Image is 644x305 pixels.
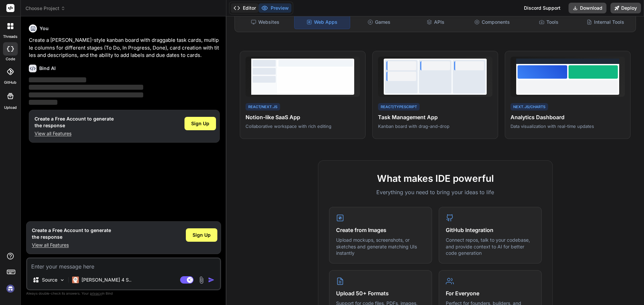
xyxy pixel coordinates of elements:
[610,3,641,13] button: Deploy
[446,237,535,256] p: Connect repos, talk to your codebase, and provide context to AI for better code generation
[511,103,548,111] div: Next.js/Charts
[336,237,425,256] p: Upload mockups, screenshots, or sketches and generate matching UIs instantly
[231,3,259,13] button: Editor
[32,242,111,248] p: View all Features
[336,289,425,297] h4: Upload 50+ Formats
[29,100,57,105] span: ‌
[336,226,425,234] h4: Create from Images
[352,15,407,29] div: Games
[3,34,17,40] label: threads
[246,113,360,121] h4: Notion-like SaaS App
[29,85,143,90] span: ‌
[520,3,565,13] div: Discord Support
[40,25,49,32] h6: You
[191,120,209,127] span: Sign Up
[208,277,215,283] img: icon
[465,15,520,29] div: Components
[193,232,211,238] span: Sign Up
[42,277,57,283] p: Source
[29,77,86,82] span: ‌
[32,227,111,240] h1: Create a Free Account to generate the response
[5,283,16,294] img: signin
[237,15,293,29] div: Websites
[82,277,131,283] p: [PERSON_NAME] 4 S..
[329,188,542,196] p: Everything you need to bring your ideas to life
[6,56,15,62] label: code
[378,103,420,111] div: React/TypeScript
[90,291,102,295] span: privacy
[35,130,114,137] p: View all Features
[378,123,492,129] p: Kanban board with drag-and-drop
[329,171,542,185] h2: What makes IDE powerful
[569,3,606,13] button: Download
[408,15,463,29] div: APIs
[378,113,492,121] h4: Task Management App
[198,276,205,284] img: attachment
[259,3,291,13] button: Preview
[4,80,16,85] label: GitHub
[446,289,535,297] h4: For Everyone
[26,290,221,297] p: Always double-check its answers. Your in Bind
[446,226,535,234] h4: GitHub Integration
[25,5,65,12] span: Choose Project
[294,15,350,29] div: Web Apps
[511,123,625,129] p: Data visualization with real-time updates
[578,15,633,29] div: Internal Tools
[39,65,56,72] h6: Bind AI
[521,15,577,29] div: Tools
[35,116,114,129] h1: Create a Free Account to generate the response
[246,103,280,111] div: React/Next.js
[29,36,220,59] p: Create a [PERSON_NAME]-style kanban board with draggable task cards, multiple columns for differe...
[511,113,625,121] h4: Analytics Dashboard
[59,277,65,283] img: Pick Models
[72,277,79,283] img: Claude 4 Sonnet
[246,123,360,129] p: Collaborative workspace with rich editing
[4,105,17,110] label: Upload
[29,92,143,97] span: ‌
